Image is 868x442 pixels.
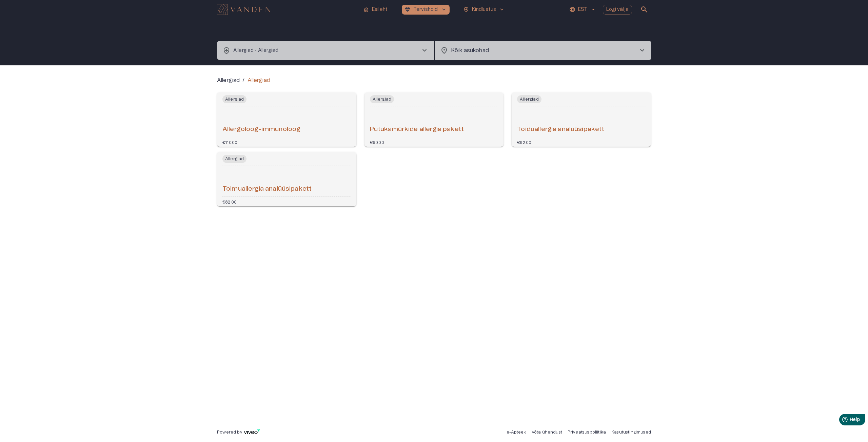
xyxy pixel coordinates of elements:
[405,6,411,13] span: ecg_heart
[440,46,448,55] span: location_on
[499,6,505,13] span: keyboard_arrow_down
[611,430,651,434] a: Kasutustingimused
[217,41,434,60] button: health_and_safetyAllergiad - Allergiadchevron_right
[370,95,394,103] span: Allergiad
[441,6,447,13] span: keyboard_arrow_down
[517,95,541,103] span: Allergiad
[517,140,531,144] p: €92.00
[217,429,242,435] p: Powered by
[363,6,369,13] span: home
[507,430,526,434] a: e-Apteek
[222,199,237,204] p: €82.00
[637,3,651,16] button: open search modal
[517,125,604,134] h6: Toiduallergia analüüsipakett
[370,125,464,134] h6: Putukamürkide allergia pakett
[463,6,469,13] span: health_and_safety
[568,430,606,434] a: Privaatsuspoliitika
[402,5,450,15] button: ecg_heartTervishoidkeyboard_arrow_down
[217,5,358,14] a: Navigate to homepage
[815,411,868,430] iframe: Help widget launcher
[370,140,384,144] p: €60.00
[242,76,244,84] p: /
[606,6,629,13] p: Logi välja
[638,46,646,55] span: chevron_right
[512,92,651,147] a: Open service booking details
[460,5,508,15] button: health_and_safetyKindlustuskeyboard_arrow_down
[360,5,391,15] button: homeEsileht
[217,76,240,84] a: Allergiad
[364,92,504,147] a: Open service booking details
[217,92,356,147] a: Open service booking details
[372,6,388,13] p: Esileht
[222,46,231,55] span: health_and_safety
[217,152,356,206] a: Open service booking details
[217,4,270,15] img: Vanden logo
[222,185,312,194] h6: Tolmuallergia analüüsipakett
[603,5,632,15] button: Logi välja
[451,46,627,55] p: Kõik asukohad
[248,76,270,84] p: Allergiad
[222,125,300,134] h6: Allergoloog-immunoloog
[222,140,237,144] p: €110.00
[420,46,429,55] span: chevron_right
[568,5,597,15] button: EST
[532,429,562,435] p: Võta ühendust
[413,6,438,13] p: Tervishoid
[472,6,496,13] p: Kindlustus
[222,95,246,103] span: Allergiad
[233,47,278,54] p: Allergiad - Allergiad
[222,155,246,163] span: Allergiad
[640,5,648,14] span: search
[578,6,587,13] p: EST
